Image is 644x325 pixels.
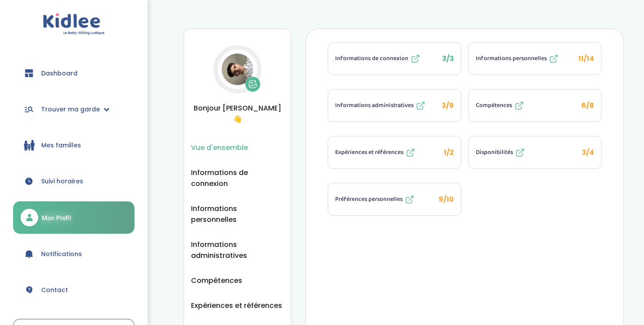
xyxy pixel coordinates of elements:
button: Expériences et références 1/2 [328,136,460,168]
span: Suivi horaires [41,177,83,186]
button: Informations administratives 3/9 [328,89,460,121]
span: 6/8 [581,100,594,111]
img: Avatar [222,54,253,85]
a: Mon Profil [13,201,134,234]
a: Mes familles [13,129,134,161]
li: 3/3 [328,42,461,75]
span: Compétences [476,101,512,110]
span: Notifications [41,250,82,259]
button: Préférences personnelles 9/10 [328,183,460,215]
span: 3/9 [442,100,454,111]
span: Bonjour [PERSON_NAME] 👋 [191,103,284,125]
span: 1/2 [444,147,454,157]
span: 11/14 [578,54,594,64]
button: Compétences 6/8 [469,89,601,121]
button: Informations personnelles 11/14 [469,43,601,75]
span: Expériences et références [335,148,403,157]
button: Disponibilités 3/4 [469,136,601,168]
button: Informations administratives [191,239,284,261]
li: 1/2 [328,136,461,169]
img: logo.svg [43,13,105,36]
span: Informations administratives [335,101,414,110]
button: Informations de connexion 3/3 [328,43,460,75]
a: Trouver ma garde [13,93,134,125]
span: Informations personnelles [476,54,547,63]
span: Disponibilités [476,148,513,157]
button: Informations personnelles [191,203,284,225]
li: 6/8 [468,89,602,122]
li: 11/14 [468,42,602,75]
a: Suivi horaires [13,165,134,197]
span: Préférences personnelles [335,195,403,204]
a: Dashboard [13,57,134,89]
a: Contact [13,274,134,306]
button: Compétences [191,275,242,286]
button: Vue d'ensemble [191,142,248,153]
span: 9/10 [439,194,454,204]
a: Notifications [13,238,134,270]
span: Trouver ma garde [41,105,100,114]
span: 3/4 [582,147,594,157]
span: Informations de connexion [335,54,408,63]
button: Expériences et références [191,300,282,311]
span: Mon Profil [42,213,71,222]
li: 3/4 [468,136,602,169]
span: Mes familles [41,141,81,150]
span: 3/3 [442,54,454,64]
span: Contact [41,286,68,295]
li: 9/10 [328,183,461,216]
button: Informations de connexion [191,167,284,189]
li: 3/9 [328,89,461,122]
span: Dashboard [41,69,78,78]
